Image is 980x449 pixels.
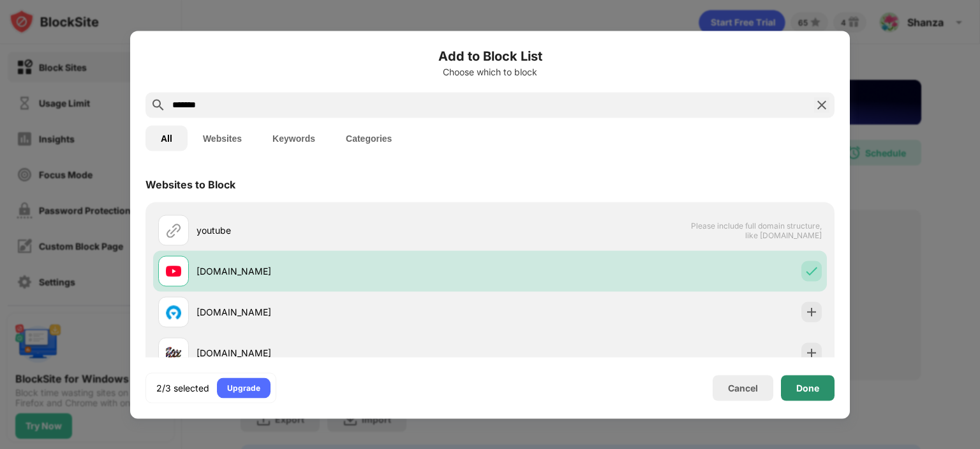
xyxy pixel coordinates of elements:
[796,383,819,393] div: Done
[814,97,829,112] img: search-close
[197,264,490,278] div: [DOMAIN_NAME]
[188,125,257,151] button: Websites
[166,304,181,319] img: favicons
[690,220,822,240] span: Please include full domain structure, like [DOMAIN_NAME]
[145,46,835,65] h6: Add to Block List
[145,125,188,151] button: All
[227,381,260,394] div: Upgrade
[166,345,181,360] img: favicons
[156,381,209,394] div: 2/3 selected
[197,224,490,237] div: youtube
[145,66,835,77] div: Choose which to block
[330,125,407,151] button: Categories
[166,263,181,278] img: favicons
[197,346,490,360] div: [DOMAIN_NAME]
[151,97,166,112] img: search.svg
[728,383,758,393] div: Cancel
[257,125,330,151] button: Keywords
[145,178,235,190] div: Websites to Block
[197,305,490,319] div: [DOMAIN_NAME]
[166,222,181,238] img: url.svg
